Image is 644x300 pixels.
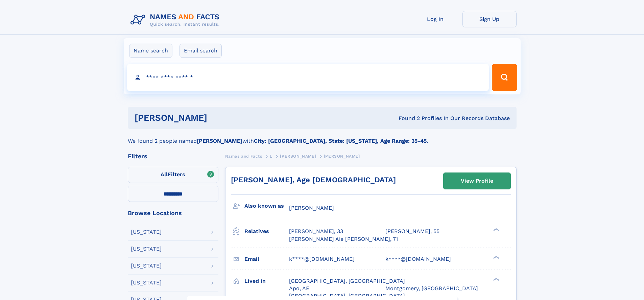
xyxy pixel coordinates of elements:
[231,176,396,184] a: [PERSON_NAME], Age [DEMOGRAPHIC_DATA]
[128,167,218,183] label: Filters
[324,154,360,159] span: [PERSON_NAME]
[225,152,262,160] a: Names and Facts
[280,152,316,160] a: [PERSON_NAME]
[244,275,289,287] h3: Lived in
[127,64,489,91] input: search input
[492,255,500,259] div: ❯
[254,138,427,144] b: City: [GEOGRAPHIC_DATA], State: [US_STATE], Age Range: 35-45
[270,152,272,160] a: L
[128,210,218,216] div: Browse Locations
[131,246,162,252] div: [US_STATE]
[197,138,242,144] b: [PERSON_NAME]
[444,173,510,189] a: View Profile
[303,115,510,122] div: Found 2 Profiles In Our Records Database
[492,277,500,281] div: ❯
[461,173,493,189] div: View Profile
[289,205,334,211] span: [PERSON_NAME]
[131,229,162,235] div: [US_STATE]
[244,226,289,237] h3: Relatives
[385,228,439,235] a: [PERSON_NAME], 55
[492,64,517,91] button: Search Button
[280,154,316,159] span: [PERSON_NAME]
[161,171,168,178] span: All
[128,129,517,145] div: We found 2 people named with .
[131,263,162,269] div: [US_STATE]
[135,114,303,122] h1: [PERSON_NAME]
[289,278,405,284] span: [GEOGRAPHIC_DATA], [GEOGRAPHIC_DATA]
[492,228,500,232] div: ❯
[128,153,218,159] div: Filters
[289,293,405,299] span: [GEOGRAPHIC_DATA], [GEOGRAPHIC_DATA]
[131,280,162,285] div: [US_STATE]
[289,285,309,292] span: Apo, AE
[385,285,478,292] span: Montgomery, [GEOGRAPHIC_DATA]
[270,154,272,159] span: L
[244,200,289,212] h3: Also known as
[129,44,172,58] label: Name search
[462,11,517,27] a: Sign Up
[289,235,398,243] a: [PERSON_NAME] Aie [PERSON_NAME], 71
[244,253,289,265] h3: Email
[128,11,225,29] img: Logo Names and Facts
[180,44,222,58] label: Email search
[408,11,462,27] a: Log In
[289,228,343,235] a: [PERSON_NAME], 33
